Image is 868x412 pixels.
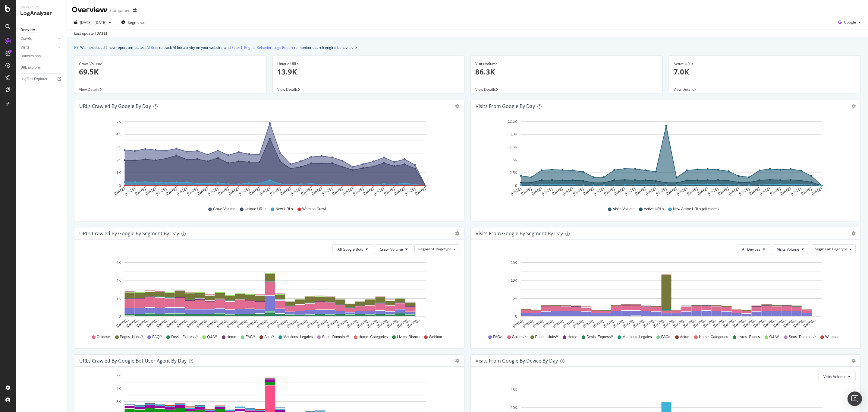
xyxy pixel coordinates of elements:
text: [DATE] [624,187,636,196]
span: Actu/* [680,334,690,340]
text: [DATE] [552,187,564,196]
text: [DATE] [238,187,250,196]
text: 7.5K [510,145,517,149]
span: Segment [418,246,434,252]
text: [DATE] [259,187,271,196]
span: View Details [277,87,298,92]
text: [DATE] [321,187,333,196]
div: Visits [20,44,30,51]
span: [DATE] - [DATE] [80,20,106,25]
text: [DATE] [124,187,136,196]
div: Visits from Google By Segment By Day [476,230,563,236]
text: 15K [511,261,517,265]
text: [DATE] [790,187,802,196]
text: [DATE] [510,187,522,196]
span: All Google Bots [338,247,363,252]
text: 15K [511,388,517,392]
a: Crawls [20,36,56,42]
a: Logfiles Explorer [20,76,62,82]
span: Crawl Volume [213,207,235,212]
svg: A chart. [476,117,852,201]
text: [DATE] [593,187,605,196]
text: 4K [116,387,121,391]
text: [DATE] [300,187,313,196]
div: URLs Crawled by Google By Segment By Day [79,230,179,236]
span: Mentions_Legales [622,334,652,340]
span: Visits Volume [613,207,634,212]
div: Open Intercom Messenger [848,391,862,406]
span: Google [844,20,856,25]
div: gear [851,231,856,236]
div: Crawl Volume [79,61,262,67]
span: Crawl Volume [380,247,403,252]
div: URLs Crawled by Google bot User Agent By Day [79,358,187,364]
text: 4K [116,132,121,137]
button: Google [836,17,863,27]
text: [DATE] [155,187,167,196]
text: 5K [513,158,517,162]
text: [DATE] [414,187,426,196]
text: 6K [116,261,121,265]
div: Active URLs [674,61,856,67]
span: Visits Volume [823,374,846,379]
div: URLs Crawled by Google by day [79,103,151,109]
div: Visits from Google by day [476,103,535,109]
text: 0 [119,184,121,188]
button: Visits Volume [772,244,809,254]
text: [DATE] [738,187,750,196]
text: [DATE] [197,187,209,196]
text: [DATE] [114,187,126,196]
text: [DATE] [531,187,543,196]
span: FAQ/* [493,334,503,340]
text: [DATE] [383,187,395,196]
text: [DATE] [749,187,761,196]
text: 0 [515,314,517,319]
text: [DATE] [666,187,678,196]
text: 12.5K [508,119,517,124]
text: 10K [511,132,517,137]
a: URL Explorer [20,65,62,71]
text: [DATE] [373,187,385,196]
div: URL Explorer [20,65,41,71]
text: [DATE] [207,187,219,196]
text: [DATE] [249,187,261,196]
text: [DATE] [363,187,375,196]
text: 2K [116,158,121,162]
text: 5K [116,119,121,124]
span: Guides/* [512,334,526,340]
span: View Details [674,87,694,92]
span: Sous_Domaine/* [322,334,349,340]
span: FAQ/* [152,334,162,340]
p: 7.0K [674,67,856,77]
text: [DATE] [759,187,771,196]
div: Logfiles Explorer [20,76,47,82]
span: Active URLs [644,207,664,212]
text: [DATE] [603,187,615,196]
span: View Details [475,87,496,92]
text: [DATE] [780,187,792,196]
text: [DATE] [269,187,281,196]
span: Home_Categories [699,334,728,340]
div: Last update [74,31,107,36]
text: 10K [511,406,517,410]
button: close banner [354,43,359,52]
text: [DATE] [342,187,354,196]
div: info banner [74,44,861,51]
text: [DATE] [583,187,595,196]
text: [DATE] [218,187,230,196]
div: We introduced 2 new report templates: to track AI bot activity on your website, and to monitor se... [80,44,353,51]
text: [DATE] [728,187,740,196]
button: Segments [119,17,147,27]
span: Sous_Domaine/* [789,334,816,340]
text: [DATE] [676,187,688,196]
p: 13.9K [277,67,460,77]
span: Devis_Express/* [587,334,613,340]
span: Pagetype [436,246,451,252]
text: [DATE] [145,187,157,196]
span: Pages_Hubs/* [120,334,143,340]
span: Pagetype [832,246,848,252]
svg: A chart. [79,259,456,329]
span: Q&A/* [207,334,217,340]
text: [DATE] [404,187,416,196]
